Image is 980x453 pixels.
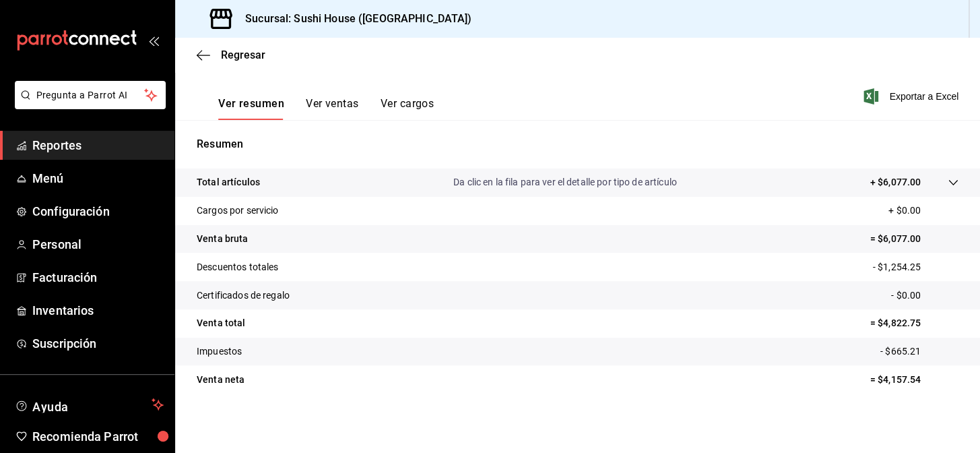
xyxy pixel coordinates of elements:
p: Total artículos [197,175,260,189]
p: Venta bruta [197,232,248,246]
span: Inventarios [32,301,164,320]
button: Ver ventas [306,97,359,120]
p: = $4,822.75 [870,316,958,330]
button: open_drawer_menu [148,35,159,46]
span: Ayuda [32,396,146,413]
span: Reportes [32,136,164,154]
p: Impuestos [197,344,242,359]
span: Menú [32,169,164,187]
span: Pregunta a Parrot AI [36,88,145,102]
p: + $0.00 [888,204,958,218]
p: - $665.21 [880,344,958,359]
p: Da clic en la fila para ver el detalle por tipo de artículo [453,175,677,189]
span: Configuración [32,202,164,220]
p: = $6,077.00 [870,232,958,246]
p: = $4,157.54 [870,373,958,387]
button: Ver cargos [381,97,434,120]
p: Venta total [197,316,245,330]
span: Suscripción [32,334,164,353]
a: Pregunta a Parrot AI [9,98,166,112]
button: Regresar [197,49,265,61]
div: navigation tabs [218,97,434,120]
button: Exportar a Excel [866,88,958,104]
p: Venta neta [197,373,244,387]
p: Descuentos totales [197,260,278,274]
p: Certificados de regalo [197,289,290,303]
h3: Sucursal: Sushi House ([GEOGRAPHIC_DATA]) [234,11,471,27]
button: Pregunta a Parrot AI [15,81,166,109]
p: + $6,077.00 [870,175,921,189]
p: Resumen [197,136,958,152]
p: - $1,254.25 [873,260,958,274]
span: Regresar [221,49,265,61]
span: Facturación [32,268,164,286]
span: Personal [32,235,164,253]
span: Recomienda Parrot [32,427,164,446]
p: - $0.00 [891,289,958,303]
p: Cargos por servicio [197,204,279,218]
button: Ver resumen [218,97,284,120]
